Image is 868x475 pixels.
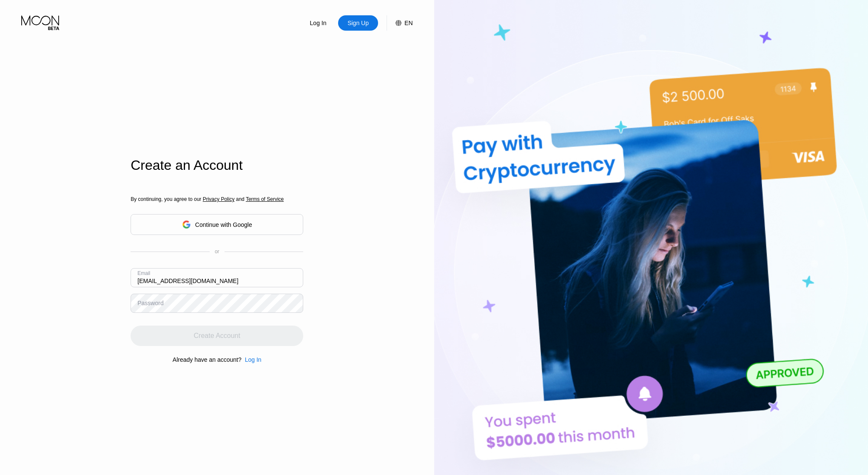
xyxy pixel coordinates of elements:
div: Sign Up [338,15,378,31]
div: Log In [242,356,262,363]
div: Create an Account [131,157,303,173]
div: Continue with Google [195,221,252,228]
span: and [234,196,246,202]
div: Log In [245,356,262,363]
div: Log In [309,19,327,27]
div: Continue with Google [131,214,303,235]
div: Email [137,270,150,276]
span: Terms of Service [246,196,284,202]
div: Sign Up [347,19,370,27]
div: or [215,249,219,255]
div: Already have an account? [173,356,242,363]
div: Password [137,300,163,306]
div: EN [387,15,413,31]
div: EN [404,20,413,26]
div: By continuing, you agree to our [131,196,303,202]
div: Log In [298,15,338,31]
span: Privacy Policy [203,196,235,202]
